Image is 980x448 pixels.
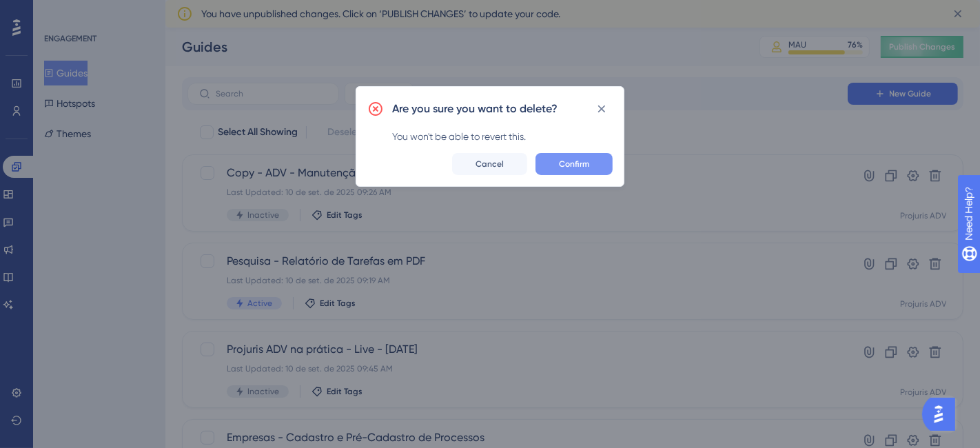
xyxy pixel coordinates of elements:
span: Cancel [476,159,504,170]
iframe: UserGuiding AI Assistant Launcher [922,394,963,435]
span: Confirm [559,159,589,170]
span: Need Help? [32,3,86,20]
div: You won't be able to revert this. [392,128,613,145]
h2: Are you sure you want to delete? [392,101,558,117]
